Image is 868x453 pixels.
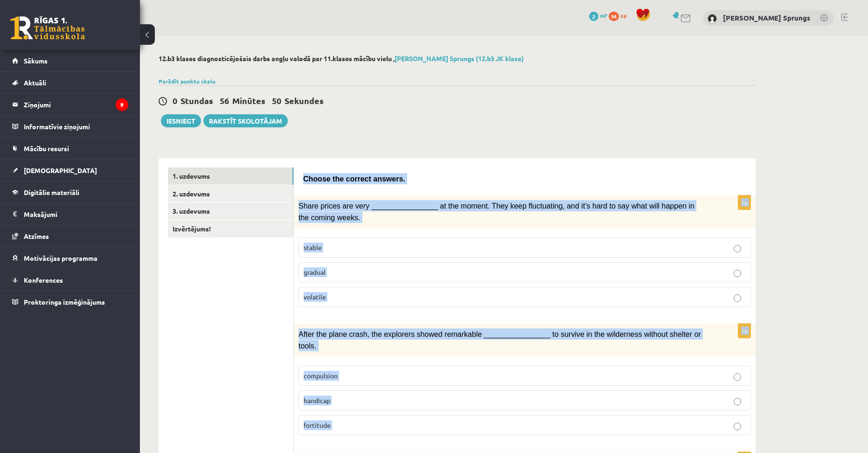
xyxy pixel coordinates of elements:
[24,203,128,225] legend: Maksājumi
[12,247,128,269] a: Motivācijas programma
[723,13,810,22] a: [PERSON_NAME] Sprungs
[12,181,128,203] a: Digitālie materiāli
[168,185,293,202] a: 2. uzdevums
[168,167,293,185] a: 1. uzdevums
[299,202,694,221] span: Share prices are very ________________ at the moment. They keep fluctuating, and it’s hard to say...
[708,14,717,23] img: Didzis Daniels Sprungs
[304,396,330,404] span: handicap
[738,323,751,338] p: 1p
[589,12,607,19] a: 2 mP
[12,50,128,71] a: Sākums
[12,160,128,181] a: [DEMOGRAPHIC_DATA]
[620,12,626,19] span: xp
[12,116,128,137] a: Informatīvie ziņojumi
[24,232,49,240] span: Atzīmes
[220,95,229,106] span: 56
[12,203,128,225] a: Maksājumi
[609,12,619,21] span: 94
[285,95,324,106] span: Sekundes
[203,114,288,127] a: Rakstīt skolotājam
[12,269,128,291] a: Konferences
[734,294,741,302] input: volatile
[589,12,598,21] span: 2
[161,114,201,127] button: Iesniegt
[734,423,741,430] input: fortitude
[304,268,326,276] span: gradual
[12,72,128,93] a: Aktuāli
[10,16,85,40] a: Rīgas 1. Tālmācības vidusskola
[12,138,128,159] a: Mācību resursi
[303,175,405,183] span: Choose the correct answers.
[609,12,631,19] a: 94 xp
[734,270,741,277] input: gradual
[24,298,105,306] span: Proktoringa izmēģinājums
[24,166,97,174] span: [DEMOGRAPHIC_DATA]
[168,202,293,220] a: 3. uzdevums
[272,95,281,106] span: 50
[181,95,213,106] span: Stundas
[304,293,326,301] span: volatile
[299,330,701,349] span: After the plane crash, the explorers showed remarkable ________________ to survive in the wildern...
[173,95,177,106] span: 0
[159,55,756,63] h2: 12.b3 klases diagnosticējošais darbs angļu valodā par 11.klases mācību vielu ,
[304,421,331,429] span: fortitude
[738,195,751,210] p: 1p
[12,94,128,115] a: Ziņojumi9
[734,245,741,252] input: stable
[304,243,322,251] span: stable
[232,95,265,106] span: Minūtes
[24,56,48,65] span: Sākums
[24,276,63,284] span: Konferences
[12,225,128,247] a: Atzīmes
[24,188,79,196] span: Digitālie materiāli
[116,98,128,111] i: 9
[734,398,741,405] input: handicap
[600,12,607,19] span: mP
[12,291,128,313] a: Proktoringa izmēģinājums
[24,116,128,137] legend: Informatīvie ziņojumi
[168,220,293,237] a: Izvērtējums!
[24,254,97,262] span: Motivācijas programma
[304,371,338,380] span: compulsion
[395,54,524,63] a: [PERSON_NAME] Sprungs (12.b3 JK klase)
[159,77,215,85] a: Parādīt punktu skalu
[24,78,46,87] span: Aktuāli
[24,144,69,153] span: Mācību resursi
[24,94,128,115] legend: Ziņojumi
[734,373,741,381] input: compulsion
